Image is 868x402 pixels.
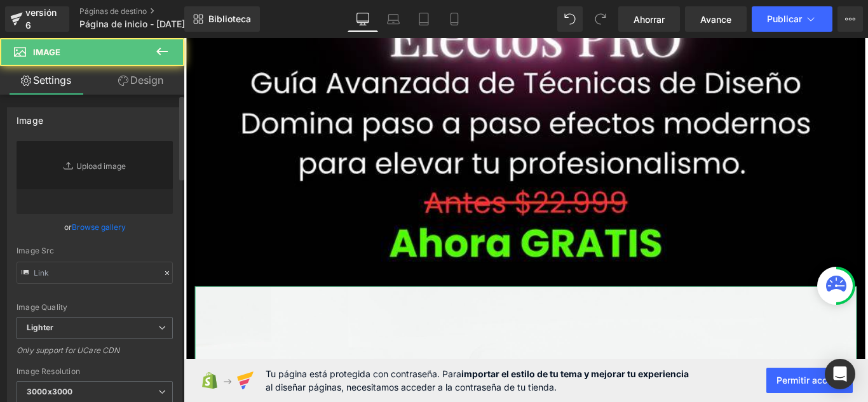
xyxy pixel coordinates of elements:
[588,6,613,32] button: Rehacer
[17,108,43,126] div: Image
[766,368,853,393] button: Permitir acceso
[825,359,855,389] div: Abrir Intercom Messenger
[634,14,665,25] font: Ahorrar
[79,6,147,16] font: Páginas de destino
[439,6,470,32] a: Móvil
[72,216,126,238] a: Browse gallery
[266,382,557,392] font: al diseñar páginas, necesitamos acceder a la contraseña de tu tienda.
[378,6,409,32] a: Computadora portátil
[79,6,226,17] a: Páginas de destino
[17,246,173,255] div: Image Src
[184,6,260,32] a: Nueva Biblioteca
[33,47,60,57] span: Image
[557,6,583,32] button: Deshacer
[348,6,378,32] a: De oficina
[27,387,72,396] b: 3000x3000
[17,345,173,364] div: Only support for UCare CDN
[17,303,173,312] div: Image Quality
[752,6,832,32] button: Publicar
[461,368,689,379] font: importar el estilo de tu tema y mejorar tu experiencia
[79,18,225,29] font: Página de inicio - [DATE] 18:09:28
[409,6,439,32] a: Tableta
[95,66,187,95] a: Design
[266,368,461,379] font: Tu página está protegida con contraseña. Para
[208,13,251,24] font: Biblioteca
[27,323,53,332] b: Lighter
[700,14,731,25] font: Avance
[5,6,69,32] a: versión 6
[17,220,173,234] div: or
[837,6,863,32] button: Más
[25,7,57,30] font: versión 6
[767,13,802,24] font: Publicar
[776,375,843,385] font: Permitir acceso
[17,262,173,284] input: Link
[17,367,173,376] div: Image Resolution
[685,6,747,32] a: Avance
